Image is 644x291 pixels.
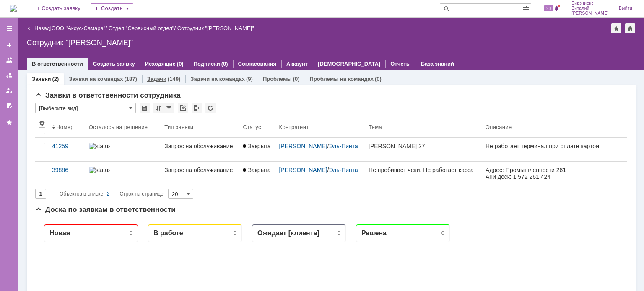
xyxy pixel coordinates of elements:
div: 41259 [52,143,82,149]
div: (0) [375,76,382,82]
div: (187) [124,76,137,82]
div: (9) [246,76,253,82]
div: Сохранить вид [140,103,150,113]
div: Фильтрация... [164,103,174,113]
span: Настройки [39,120,45,126]
a: Запрос на обслуживание [161,162,239,185]
div: Не пробивает чеки. Не работает касса [369,167,479,173]
div: Контрагент [279,124,309,130]
a: В ответственности [32,61,83,67]
a: 39886 [49,162,86,185]
div: Описание [486,124,512,130]
div: [PERSON_NAME] 27 [369,143,479,149]
div: 0 [406,13,409,19]
div: (0) [293,76,300,82]
th: Осталось на решение [86,116,161,138]
a: Перейти на домашнюю страницу [10,5,17,12]
a: Аккаунт [286,61,308,67]
div: 0 [94,13,97,19]
div: Новая [14,12,35,20]
a: [DEMOGRAPHIC_DATA] [318,61,380,67]
span: Виталий [571,6,609,11]
a: [PERSON_NAME] 27 [365,138,482,161]
a: Согласования [238,61,277,67]
div: (149) [168,76,180,82]
div: Ожидает [клиента] [222,12,284,20]
span: Расширенный поиск [522,4,531,12]
th: Контрагент [275,116,365,138]
th: Номер [49,116,86,138]
div: 39886 [52,167,82,173]
th: Тип заявки [161,116,239,138]
div: Добавить в избранное [611,23,621,33]
a: Мои заявки [3,84,16,97]
a: Закрыта [239,138,275,161]
a: Эль-Пинта [329,167,358,173]
div: / [52,25,109,31]
th: Тема [365,116,482,138]
div: Сортировка... [153,103,164,113]
div: Скопировать ссылку на список [178,103,188,113]
div: Решена [326,12,351,20]
a: База знаний [421,61,454,67]
div: 0 [198,13,201,19]
a: Заявки на командах [3,54,16,67]
a: Задачи [147,76,166,82]
a: Задачи на командах [190,76,245,82]
a: Назад [34,25,50,31]
a: ООО "Аксус-Самара" [52,25,106,31]
a: Отчеты [390,61,411,67]
a: Заявки [32,76,51,82]
div: 0 [302,13,305,19]
span: Бирзниекс [571,1,609,6]
span: Объектов в списке: [60,191,104,197]
a: Заявки в моей ответственности [3,69,16,82]
a: Не пробивает чеки. Не работает касса [365,162,482,185]
i: Строк на странице: [60,189,165,199]
a: [PERSON_NAME] [279,143,327,149]
a: Закрыта [239,162,275,185]
div: / [279,167,362,173]
div: Осталось на решение [89,124,148,130]
div: Экспорт списка [192,103,202,113]
a: 41259 [49,138,86,161]
div: Номер [56,124,74,130]
div: Создать [91,3,133,13]
div: Запрос на обслуживание [164,143,236,149]
a: Проблемы [263,76,292,82]
a: statusbar-100 (1).png [86,138,161,161]
span: 23 [544,5,553,11]
a: Создать заявку [3,39,16,52]
a: Отдел "Сервисный отдел" [109,25,174,31]
div: (0) [177,61,184,67]
div: В работе [118,12,148,20]
div: Тип заявки [164,124,193,130]
a: Заявки на командах [69,76,123,82]
img: statusbar-100 (1).png [89,167,110,173]
a: Создать заявку [93,61,135,67]
div: (2) [52,76,59,82]
div: | [50,25,51,31]
span: Доска по заявкам в ответственности [35,206,176,214]
span: Заявки в ответственности сотрудника [35,91,181,99]
a: Подписки [194,61,220,67]
a: [PERSON_NAME] [279,167,327,173]
div: Сделать домашней страницей [625,23,635,33]
div: Статус [243,124,261,130]
div: Запрос на обслуживание [164,167,236,173]
div: Сотрудник "[PERSON_NAME]" [27,39,636,47]
a: Эль-Пинта [329,143,358,149]
a: Мои согласования [3,99,16,112]
div: / [279,143,362,149]
img: logo [10,5,17,12]
div: 2 [107,189,110,199]
div: (0) [221,61,228,67]
a: Исходящие [145,61,176,67]
span: [PERSON_NAME] [571,11,609,16]
span: Закрыта [243,167,270,173]
div: Обновлять список [205,103,216,113]
a: statusbar-100 (1).png [86,162,161,185]
img: statusbar-100 (1).png [89,143,110,149]
div: Тема [369,124,382,130]
span: Закрыта [243,143,270,149]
